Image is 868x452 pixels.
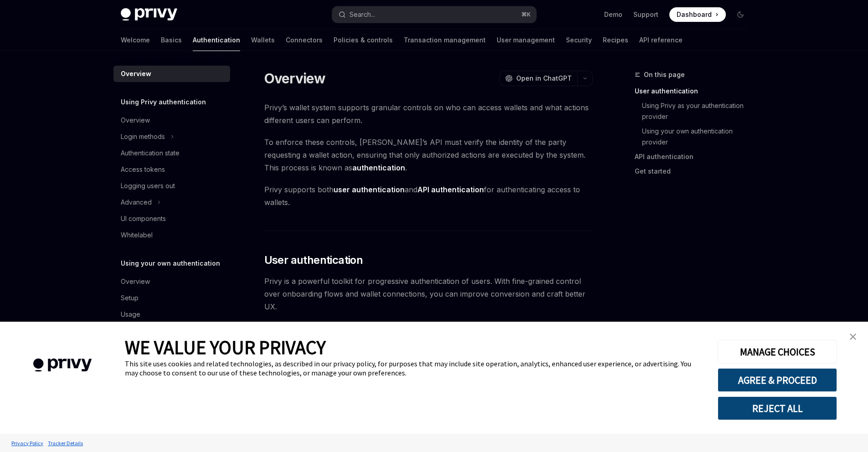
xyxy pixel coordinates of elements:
[264,253,363,267] span: User authentication
[113,112,230,128] a: Overview
[121,309,140,320] div: Usage
[635,164,755,179] a: Get started
[121,131,165,142] div: Login methods
[121,8,177,21] img: dark logo
[566,29,592,51] a: Security
[121,68,151,79] div: Overview
[718,368,837,392] button: AGREE & PROCEED
[332,6,536,23] button: Search...⌘K
[264,101,593,127] span: Privy’s wallet system supports granular controls on who can access wallets and what actions diffe...
[850,334,856,340] img: close banner
[161,29,182,51] a: Basics
[733,7,748,22] button: Toggle dark mode
[9,435,46,451] a: Privacy Policy
[121,180,175,191] div: Logging users out
[251,29,275,51] a: Wallets
[113,161,230,178] a: Access tokens
[121,148,180,159] div: Authentication state
[113,273,230,290] a: Overview
[603,29,628,51] a: Recipes
[718,396,837,420] button: REJECT ALL
[642,98,755,124] a: Using Privy as your authentication provider
[264,136,593,174] span: To enforce these controls, [PERSON_NAME]’s API must verify the identity of the party requesting a...
[499,71,577,86] button: Open in ChatGPT
[286,29,323,51] a: Connectors
[264,70,326,87] h1: Overview
[113,227,230,243] a: Whitelabel
[125,335,326,359] span: WE VALUE YOUR PRIVACY
[604,10,622,19] a: Demo
[497,29,555,51] a: User management
[635,149,755,164] a: API authentication
[669,7,726,22] a: Dashboard
[352,163,405,172] strong: authentication
[121,115,150,126] div: Overview
[844,328,862,346] a: close banner
[349,9,375,20] div: Search...
[644,69,685,80] span: On this page
[121,97,206,108] h5: Using Privy authentication
[635,84,755,98] a: User authentication
[121,258,220,269] h5: Using your own authentication
[417,185,484,194] strong: API authentication
[113,66,230,82] a: Overview
[718,340,837,364] button: MANAGE CHOICES
[264,183,593,209] span: Privy supports both and for authenticating access to wallets.
[46,435,85,451] a: Tracker Details
[193,29,240,51] a: Authentication
[264,275,593,313] span: Privy is a powerful toolkit for progressive authentication of users. With fine-grained control ov...
[334,29,393,51] a: Policies & controls
[642,124,755,149] a: Using your own authentication provider
[404,29,486,51] a: Transaction management
[521,11,531,18] span: ⌘ K
[113,290,230,306] a: Setup
[113,145,230,161] a: Authentication state
[113,178,230,194] a: Logging users out
[334,185,405,194] strong: user authentication
[677,10,712,19] span: Dashboard
[121,29,150,51] a: Welcome
[113,306,230,323] a: Usage
[113,211,230,227] a: UI components
[516,74,572,83] span: Open in ChatGPT
[121,230,153,241] div: Whitelabel
[121,276,150,287] div: Overview
[633,10,658,19] a: Support
[121,164,165,175] div: Access tokens
[125,359,704,377] div: This site uses cookies and related technologies, as described in our privacy policy, for purposes...
[121,197,152,208] div: Advanced
[121,213,166,224] div: UI components
[14,345,111,385] img: company logo
[121,293,139,303] div: Setup
[639,29,683,51] a: API reference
